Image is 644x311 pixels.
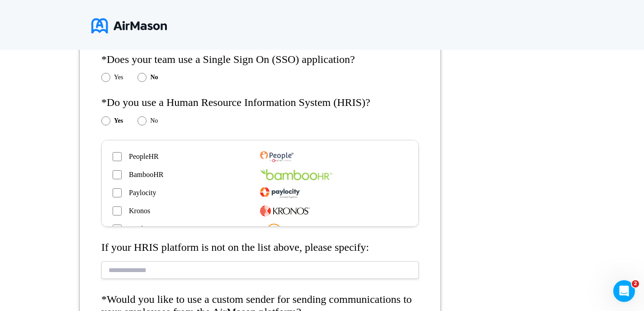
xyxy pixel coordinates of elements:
label: No [150,74,158,81]
input: WorkDay [113,225,122,234]
label: Yes [114,74,123,81]
span: BambooHR [129,171,163,179]
input: Paylocity [113,188,122,197]
img: BambooHR [260,169,332,180]
img: Paylocity [260,187,300,198]
span: Paylocity [129,189,156,197]
input: BambooHR [113,170,122,179]
img: PeopleHR [260,151,294,162]
span: Kronos [129,207,150,215]
span: PeopleHR [129,153,159,161]
h4: *Do you use a Human Resource Information System (HRIS)? [101,96,419,109]
img: WorkDay [260,224,287,234]
img: Kronos [260,206,310,216]
label: Yes [114,117,123,124]
img: logo [91,14,167,37]
label: No [150,117,158,124]
input: PeopleHR [113,152,122,161]
span: 2 [632,280,639,287]
span: WorkDay [129,225,157,233]
h4: If your HRIS platform is not on the list above, please specify: [101,241,419,254]
h4: *Does your team use a Single Sign On (SSO) application? [101,53,419,66]
iframe: Intercom live chat [613,280,635,302]
input: Kronos [113,206,122,215]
